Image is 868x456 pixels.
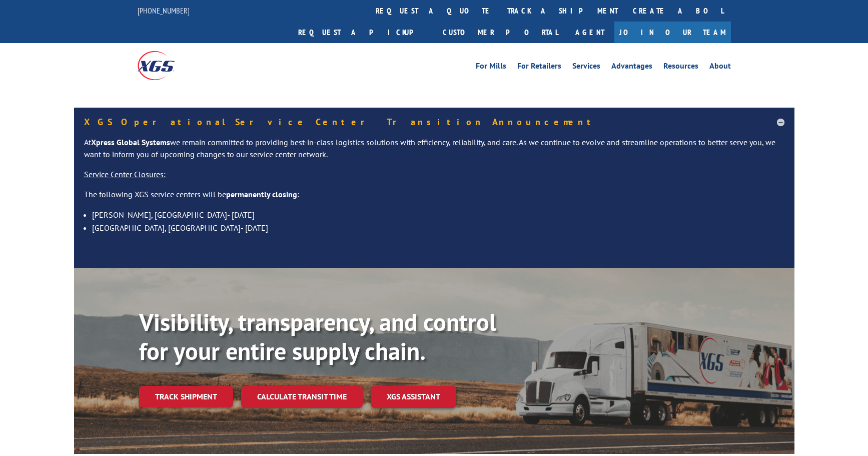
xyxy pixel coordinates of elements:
a: For Mills [476,62,506,73]
li: [PERSON_NAME], [GEOGRAPHIC_DATA]- [DATE] [92,208,784,221]
a: XGS ASSISTANT [371,386,456,407]
a: Services [572,62,600,73]
a: About [709,62,731,73]
b: Visibility, transparency, and control for your entire supply chain. [139,306,496,366]
strong: permanently closing [226,189,297,199]
h5: XGS Operational Service Center Transition Announcement [84,118,784,127]
strong: Xpress Global Systems [91,137,170,147]
a: [PHONE_NUMBER] [138,6,190,16]
a: Track shipment [139,386,233,407]
p: At we remain committed to providing best-in-class logistics solutions with efficiency, reliabilit... [84,137,784,169]
a: Join Our Team [614,22,731,43]
a: For Retailers [517,62,561,73]
a: Resources [663,62,698,73]
li: [GEOGRAPHIC_DATA], [GEOGRAPHIC_DATA]- [DATE] [92,221,784,234]
p: The following XGS service centers will be : [84,189,784,209]
a: Agent [565,22,614,43]
a: Request a pickup [291,22,435,43]
u: Service Center Closures: [84,169,166,179]
a: Customer Portal [435,22,565,43]
a: Advantages [611,62,652,73]
a: Calculate transit time [241,386,363,407]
